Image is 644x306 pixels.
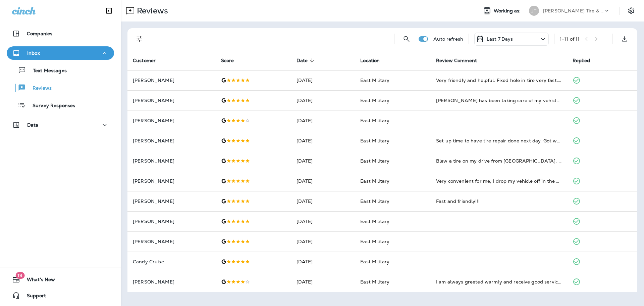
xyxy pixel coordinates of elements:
[134,6,168,16] p: Reviews
[7,81,114,95] button: Reviews
[291,191,355,211] td: [DATE]
[436,137,562,144] div: Set up time to have tire repair done next day. Got work done when got there. All people were help...
[7,289,114,302] button: Support
[360,138,389,144] span: East Military
[487,36,513,42] p: Last 7 Days
[133,178,210,184] p: [PERSON_NAME]
[133,98,210,103] p: [PERSON_NAME]
[291,171,355,191] td: [DATE]
[291,70,355,90] td: [DATE]
[291,231,355,252] td: [DATE]
[7,46,114,60] button: Inbox
[133,118,210,123] p: [PERSON_NAME]
[133,57,164,63] span: Customer
[360,57,388,63] span: Location
[436,178,562,184] div: Very convenient for me, I drop my vehicle off in the morning, walk a couple blocks to work, walk ...
[360,58,380,63] span: Location
[7,273,114,286] button: 19What's New
[436,97,562,104] div: Jensen has been taking care of my vehicles since they opened this location. They are always court...
[291,272,355,292] td: [DATE]
[27,31,52,36] p: Companies
[360,77,389,83] span: East Military
[7,118,114,132] button: Data
[26,68,67,74] p: Text Messages
[494,8,522,14] span: Working as:
[27,122,39,128] p: Data
[360,198,389,204] span: East Military
[291,252,355,272] td: [DATE]
[360,158,389,164] span: East Military
[133,78,210,83] p: [PERSON_NAME]
[436,158,562,164] div: Blew a tire on my drive from Deadwood, SD to Fremont, NE. Contacted Jensen, they got the tire fix...
[297,58,308,63] span: Date
[360,218,389,224] span: East Military
[133,279,210,285] p: [PERSON_NAME]
[291,90,355,111] td: [DATE]
[133,239,210,244] p: [PERSON_NAME]
[7,27,114,40] button: Companies
[560,36,580,42] div: 1 - 11 of 11
[133,199,210,204] p: [PERSON_NAME]
[529,6,539,16] div: JT
[573,58,590,63] span: Replied
[436,77,562,84] div: Very friendly and helpful. Fixed hole in tire very fast. No problems since.
[436,57,486,63] span: Review Comment
[133,219,210,224] p: [PERSON_NAME]
[20,293,46,301] span: Support
[573,57,599,63] span: Replied
[360,279,389,285] span: East Military
[291,131,355,151] td: [DATE]
[360,178,389,184] span: East Military
[436,278,562,285] div: I am always greeted warmly and receive good service. The employee, Brooke, is incredibly knowledg...
[26,85,52,92] p: Reviews
[297,57,317,63] span: Date
[7,63,114,77] button: Text Messages
[618,32,631,46] button: Export as CSV
[360,259,389,265] span: East Military
[26,103,75,109] p: Survey Responses
[7,98,114,112] button: Survey Responses
[625,5,637,17] button: Settings
[133,32,146,46] button: Filters
[15,272,24,279] span: 19
[360,238,389,245] span: East Military
[27,50,40,56] p: Inbox
[291,111,355,131] td: [DATE]
[133,259,210,264] p: Candy Cruise
[221,57,243,63] span: Score
[436,198,562,205] div: Fast and friendly!!!
[133,138,210,143] p: [PERSON_NAME]
[360,97,389,103] span: East Military
[20,277,55,285] span: What's New
[400,32,413,46] button: Search Reviews
[133,58,156,63] span: Customer
[291,211,355,231] td: [DATE]
[360,118,389,124] span: East Military
[133,158,210,164] p: [PERSON_NAME]
[436,58,477,63] span: Review Comment
[291,151,355,171] td: [DATE]
[100,4,118,17] button: Collapse Sidebar
[221,58,234,63] span: Score
[543,8,603,13] p: [PERSON_NAME] Tire & Auto
[433,36,463,42] p: Auto refresh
